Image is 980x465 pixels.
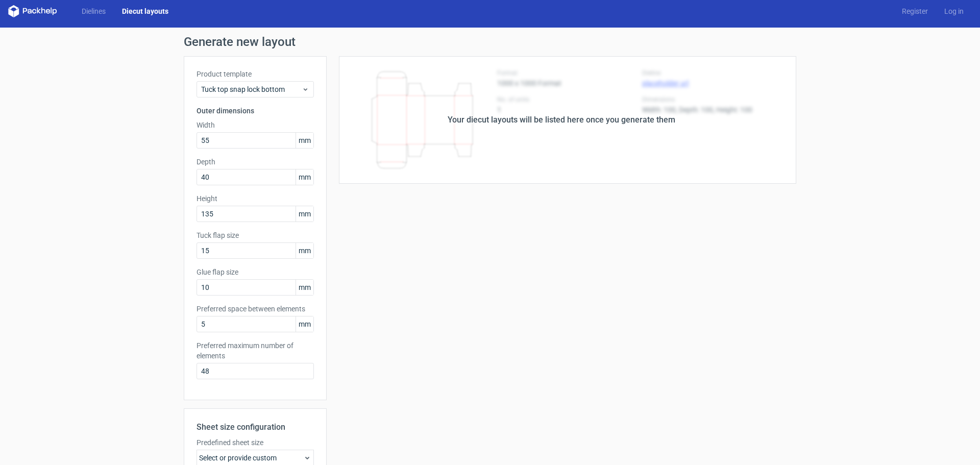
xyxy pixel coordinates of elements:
[197,193,314,204] label: Height
[184,36,796,48] h1: Generate new layout
[197,267,314,277] label: Glue flap size
[296,316,313,332] span: mm
[296,243,313,258] span: mm
[296,280,313,295] span: mm
[197,230,314,240] label: Tuck flap size
[894,6,936,16] a: Register
[197,421,314,433] h2: Sheet size configuration
[114,6,177,16] a: Diecut layouts
[296,133,313,148] span: mm
[197,340,314,361] label: Preferred maximum number of elements
[936,6,972,16] a: Log in
[197,157,314,167] label: Depth
[197,69,314,79] label: Product template
[201,84,302,94] span: Tuck top snap lock bottom
[296,169,313,185] span: mm
[73,6,114,16] a: Dielines
[197,106,314,116] h3: Outer dimensions
[448,114,675,126] div: Your diecut layouts will be listed here once you generate them
[296,206,313,222] span: mm
[197,304,314,314] label: Preferred space between elements
[197,437,314,448] label: Predefined sheet size
[197,120,314,130] label: Width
